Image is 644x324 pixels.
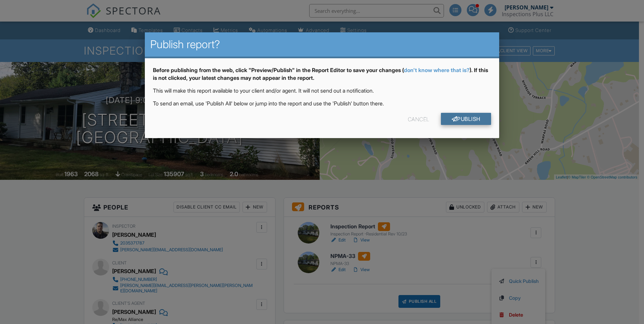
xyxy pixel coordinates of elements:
p: To send an email, use 'Publish All' below or jump into the report and use the 'Publish' button th... [153,100,491,107]
p: This will make this report available to your client and/or agent. It will not send out a notifica... [153,87,491,94]
div: Before publishing from the web, click "Preview/Publish" in the Report Editor to save your changes... [153,66,491,87]
div: Cancel [408,113,429,125]
a: Publish [441,113,491,125]
a: don't know where that is? [404,67,470,73]
h2: Publish report? [150,38,494,51]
